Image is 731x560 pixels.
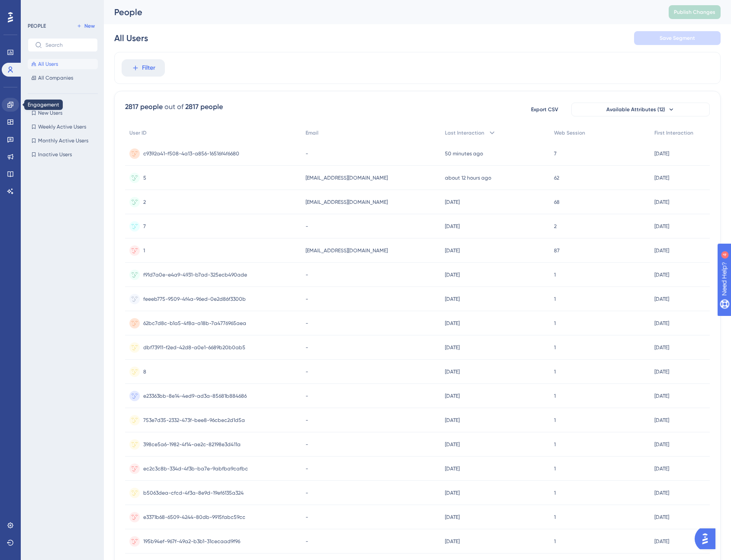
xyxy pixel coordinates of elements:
[654,369,669,375] time: [DATE]
[554,247,560,254] span: 87
[554,320,556,327] span: 1
[28,108,98,118] button: New Users
[38,61,58,68] span: All Users
[143,223,146,230] span: 7
[143,271,247,278] span: f91d7a0e-e4a9-4931-b7ad-325ecb490ade
[554,538,556,545] span: 1
[114,6,647,18] div: People
[654,223,669,229] time: [DATE]
[38,74,73,81] span: All Companies
[306,538,308,545] span: -
[445,466,460,472] time: [DATE]
[445,272,460,278] time: [DATE]
[129,129,147,136] span: User ID
[634,31,721,45] button: Save Segment
[445,417,460,423] time: [DATE]
[306,271,308,278] span: -
[445,175,491,181] time: about 12 hours ago
[695,526,721,552] iframe: UserGuiding AI Assistant Launcher
[28,59,98,69] button: All Users
[114,32,148,44] div: All Users
[143,150,239,157] span: c9392a41-f508-4a13-a856-16516f4f6680
[306,223,308,230] span: -
[554,174,559,181] span: 62
[28,23,46,29] div: PEOPLE
[306,296,308,303] span: -
[654,199,669,205] time: [DATE]
[306,489,308,496] span: -
[654,320,669,326] time: [DATE]
[554,344,556,351] span: 1
[143,174,146,181] span: 5
[606,106,665,113] span: Available Attributes (12)
[143,417,245,424] span: 753e7d35-2332-473f-bee8-96cbec2d1d5a
[143,296,246,303] span: feeeb775-9509-4f4a-96ed-0e2d86f3300b
[654,538,669,544] time: [DATE]
[306,514,308,521] span: -
[60,4,63,11] div: 4
[306,129,319,136] span: Email
[654,490,669,496] time: [DATE]
[654,296,669,302] time: [DATE]
[445,538,460,544] time: [DATE]
[306,441,308,448] span: -
[38,109,62,116] span: New Users
[28,149,98,160] button: Inactive Users
[654,248,669,254] time: [DATE]
[143,489,244,496] span: b5063dea-cfcd-4f3a-8e9d-19ef6135a324
[306,465,308,472] span: -
[531,106,558,113] span: Export CSV
[445,344,460,351] time: [DATE]
[143,247,145,254] span: 1
[45,42,90,48] input: Search
[306,368,308,375] span: -
[306,174,388,181] span: [EMAIL_ADDRESS][DOMAIN_NAME]
[445,514,460,520] time: [DATE]
[654,344,669,351] time: [DATE]
[445,369,460,375] time: [DATE]
[554,393,556,399] span: 1
[554,489,556,496] span: 1
[445,441,460,447] time: [DATE]
[143,320,246,327] span: 62bc7d8c-b1a5-4f8a-a18b-7a4776965aea
[28,135,98,146] button: Monthly Active Users
[84,23,95,29] span: New
[554,417,556,424] span: 1
[523,103,566,116] button: Export CSV
[554,150,557,157] span: 7
[306,344,308,351] span: -
[554,441,556,448] span: 1
[38,151,72,158] span: Inactive Users
[445,490,460,496] time: [DATE]
[554,199,560,206] span: 68
[445,248,460,254] time: [DATE]
[654,393,669,399] time: [DATE]
[554,514,556,521] span: 1
[74,21,98,31] button: New
[445,129,484,136] span: Last Interaction
[445,151,483,157] time: 50 minutes ago
[654,441,669,447] time: [DATE]
[306,150,308,157] span: -
[122,59,165,77] button: Filter
[306,393,308,399] span: -
[306,247,388,254] span: [EMAIL_ADDRESS][DOMAIN_NAME]
[445,223,460,229] time: [DATE]
[185,102,223,112] div: 2817 people
[669,5,721,19] button: Publish Changes
[143,514,245,521] span: e3371b68-6509-4244-80db-9915fabc59cc
[445,296,460,302] time: [DATE]
[306,199,388,206] span: [EMAIL_ADDRESS][DOMAIN_NAME]
[20,2,54,13] span: Need Help?
[143,199,146,206] span: 2
[143,441,241,448] span: 398ce5a6-1982-4f14-ae2c-82198e3d411a
[654,151,669,157] time: [DATE]
[143,368,146,375] span: 8
[554,296,556,303] span: 1
[571,103,710,116] button: Available Attributes (12)
[654,514,669,520] time: [DATE]
[445,393,460,399] time: [DATE]
[28,122,98,132] button: Weekly Active Users
[38,137,88,144] span: Monthly Active Users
